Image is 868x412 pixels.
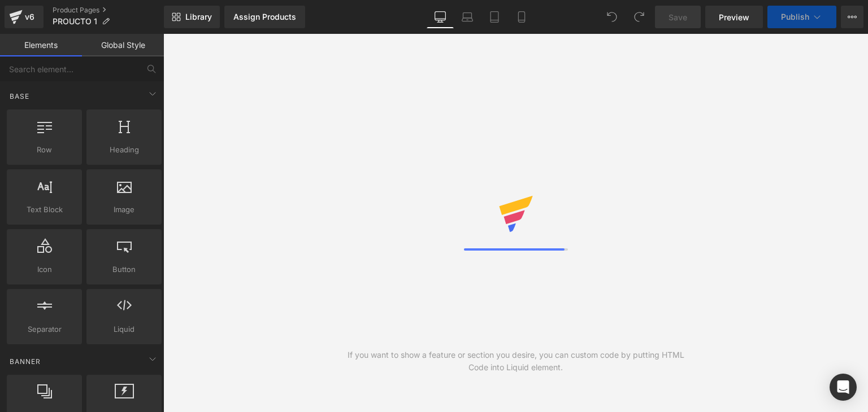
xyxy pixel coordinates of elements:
a: Desktop [427,6,454,28]
a: Mobile [508,6,535,28]
button: Undo [601,6,623,28]
a: Tablet [481,6,508,28]
span: Text Block [10,204,79,216]
a: Product Pages [53,6,164,15]
a: New Library [164,6,220,28]
div: v6 [23,10,37,24]
span: Banner [8,356,42,367]
span: PROUCTO 1 [53,17,97,26]
span: Button [90,264,158,275]
span: Publish [781,12,809,21]
span: Heading [90,144,158,156]
a: v6 [5,6,44,28]
span: Liquid [90,323,158,335]
span: Base [8,91,31,102]
span: Image [90,204,158,216]
span: Icon [10,264,79,275]
div: Open Intercom Messenger [830,374,857,401]
button: Redo [628,6,650,28]
span: Library [185,12,212,22]
button: More [841,6,863,28]
span: Separator [10,323,79,335]
span: Save [669,11,687,23]
div: If you want to show a feature or section you desire, you can custom code by putting HTML Code int... [340,349,692,374]
span: Row [10,144,79,156]
a: Preview [705,6,763,28]
a: Global Style [82,34,164,56]
div: Assign Products [233,12,296,21]
a: Laptop [454,6,481,28]
button: Publish [767,6,836,28]
span: Preview [719,11,749,23]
